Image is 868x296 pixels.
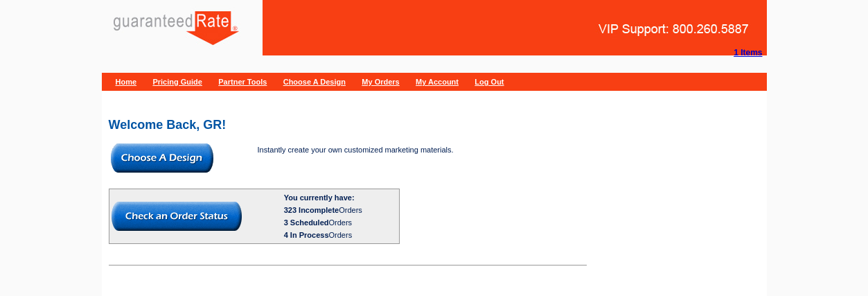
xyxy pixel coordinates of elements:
a: My Account [416,78,459,86]
a: Choose A Design [283,78,346,86]
a: My Orders [362,78,399,86]
div: Orders Orders Orders [284,204,397,241]
a: Log Out [475,78,504,86]
a: Pricing Guide [152,78,202,86]
img: button-choose-design.gif [111,143,213,173]
a: Partner Tools [218,78,267,86]
b: You currently have: [284,193,355,202]
span: Instantly create your own customized marketing materials. [258,146,454,154]
span: 323 Incomplete [284,206,339,214]
h2: Welcome Back, GR! [109,119,760,131]
strong: 1 Items [734,48,762,58]
a: Home [116,78,137,86]
img: button-check-order-status.gif [112,202,242,231]
span: 4 In Process [284,231,329,239]
span: 3 Scheduled [284,218,329,227]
